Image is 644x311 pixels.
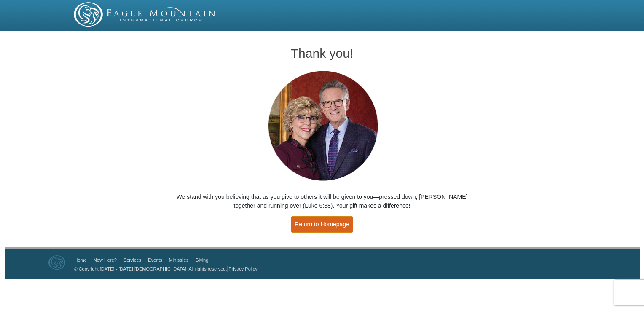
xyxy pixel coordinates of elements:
[94,257,117,263] a: New Here?
[260,68,384,184] img: Pastors George and Terri Pearsons
[228,266,257,271] a: Privacy Policy
[166,193,479,210] p: We stand with you believing that as you give to others it will be given to you—pressed down, [PER...
[123,257,141,263] a: Services
[74,266,227,271] a: © Copyright [DATE] - [DATE] [DEMOGRAPHIC_DATA]. All rights reserved.
[148,257,162,263] a: Events
[48,255,65,270] img: Eagle Mountain International Church
[74,2,216,27] img: EMIC
[71,264,258,273] p: |
[291,216,353,233] a: Return to Homepage
[75,257,87,263] a: Home
[166,46,479,60] h1: Thank you!
[195,257,208,263] a: Giving
[169,257,188,263] a: Ministries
